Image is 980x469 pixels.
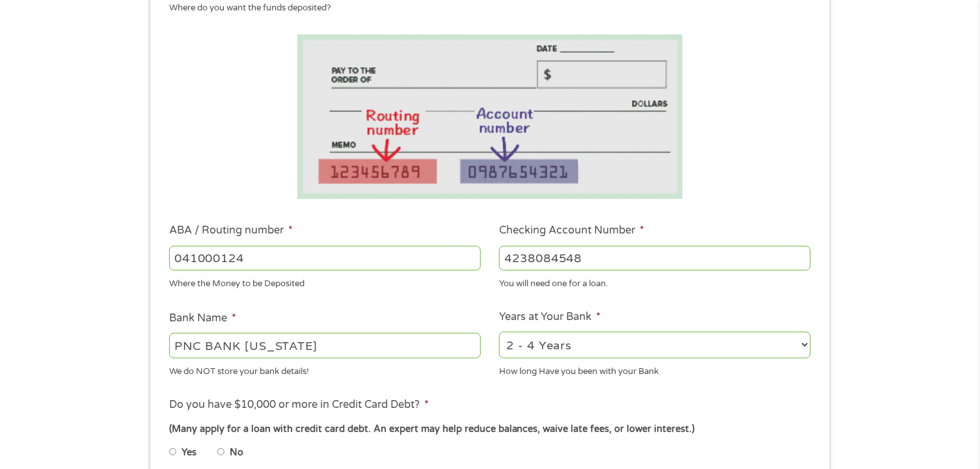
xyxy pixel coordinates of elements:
[182,446,197,460] label: Yes
[169,224,293,237] label: ABA / Routing number
[169,422,811,436] div: (Many apply for a loan with credit card debt. An expert may help reduce balances, waive late fees...
[499,310,601,324] label: Years at Your Bank
[499,246,811,271] input: 345634636
[297,34,683,199] img: Routing number location
[499,273,811,291] div: You will need one for a loan.
[169,398,429,412] label: Do you have $10,000 or more in Credit Card Debt?
[169,2,802,15] div: Where do you want the funds deposited?
[169,360,481,378] div: We do NOT store your bank details!
[169,273,481,291] div: Where the Money to be Deposited
[230,446,243,460] label: No
[499,224,644,237] label: Checking Account Number
[169,246,481,271] input: 263177916
[169,312,236,325] label: Bank Name
[499,360,811,378] div: How long Have you been with your Bank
